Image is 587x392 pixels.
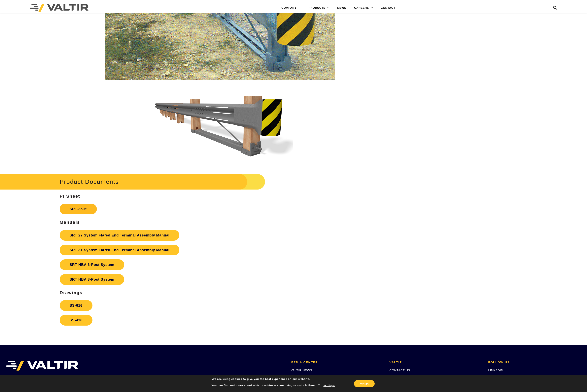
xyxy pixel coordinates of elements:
[60,300,92,311] a: SS-616
[70,263,114,267] strong: SRT HBA 6-Post System
[291,369,312,372] a: VALTIR NEWS
[390,369,410,372] a: CONTACT US
[60,194,80,199] strong: PI Sheet
[291,361,384,364] h2: MEDIA CENTER
[354,380,375,387] button: Accept
[277,4,304,12] a: COMPANY
[6,361,78,371] img: VALTIR
[212,377,336,381] p: We are using cookies to give you the best experience on our website.
[324,384,335,387] button: settings
[60,220,80,225] strong: Manuals
[390,361,482,364] h2: VALTIR
[304,4,333,12] a: PRODUCTS
[60,204,97,214] a: SRT-350®
[333,4,350,12] a: NEWS
[60,290,83,295] strong: Drawings
[30,4,88,12] img: Valtir
[60,259,124,270] a: SRT HBA 6-Post System
[377,4,399,12] a: CONTACT
[60,315,92,326] a: SS-436
[85,207,87,210] sup: ®
[488,361,581,364] h2: FOLLOW US
[488,369,503,372] a: LINKEDIN
[60,274,124,285] a: SRT HBA 8-Post System
[60,230,179,241] a: SRT 27 System Flared End Terminal Assembly Manual
[60,245,179,255] a: SRT 31 System Flared End Terminal Assembly Manual
[350,4,377,12] a: CAREERS
[212,384,336,387] p: You can find out more about which cookies we are using or switch them off in .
